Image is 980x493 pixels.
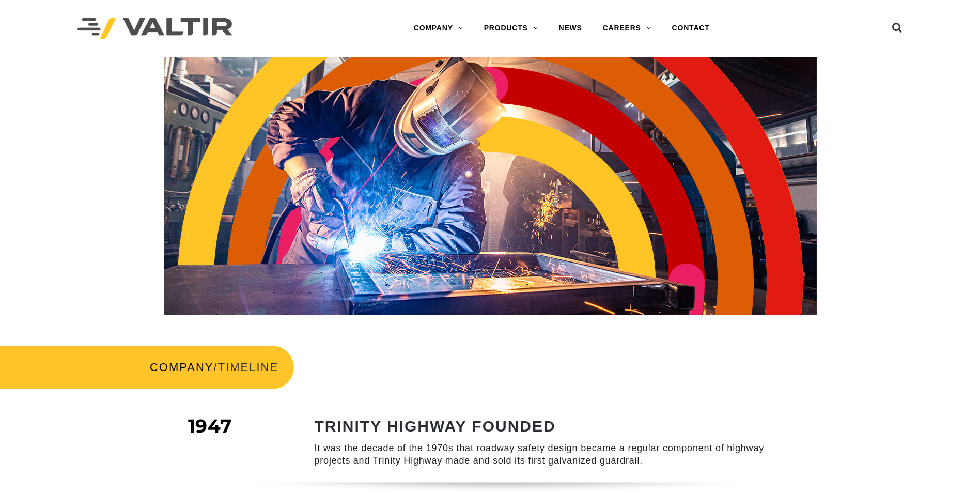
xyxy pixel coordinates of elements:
span: TIMELINE [218,361,278,374]
a: CAREERS [593,18,662,39]
span: 1947 [188,414,232,437]
img: Header_Timeline [164,57,817,315]
a: COMPANY [150,361,214,374]
a: CONTACT [662,18,720,39]
strong: TRINITY HIGHWAY FOUNDED [315,418,556,435]
p: It was the decade of the 1970s that roadway safety design became a regular component of highway p... [315,442,772,467]
img: Valtir [77,18,232,39]
a: COMPANY [403,18,474,39]
a: PRODUCTS [474,18,549,39]
a: NEWS [549,18,593,39]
